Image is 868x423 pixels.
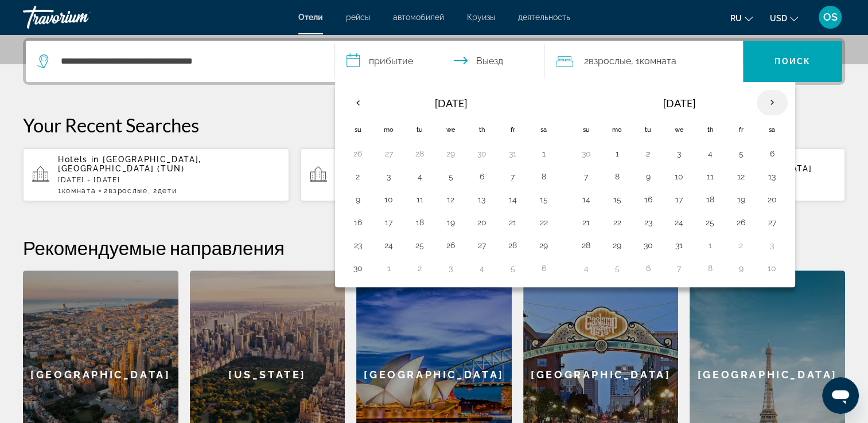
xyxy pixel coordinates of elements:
span: ru [730,14,742,23]
button: Day 6 [639,260,657,276]
button: Day 2 [732,237,750,253]
button: Day 16 [639,191,657,207]
span: Hotels in [58,155,99,164]
button: Day 29 [442,146,460,162]
button: Day 13 [763,169,781,185]
h2: Рекомендуемые направления [23,236,845,259]
button: Day 23 [639,214,657,230]
button: Day 1 [380,260,398,276]
button: Day 17 [670,191,688,207]
button: Day 26 [349,146,367,162]
a: Отели [298,13,323,22]
button: Day 4 [411,169,429,185]
button: Select check in and out date [335,41,545,82]
button: Day 29 [608,237,626,253]
button: Day 11 [701,169,719,185]
a: рейсы [346,13,370,22]
button: Day 5 [442,169,460,185]
button: Hotels in [GEOGRAPHIC_DATA], [GEOGRAPHIC_DATA] (TUN)[DATE] - [DATE]1Комната2Взрослые, 2Дети [23,148,289,202]
button: Day 8 [535,169,553,185]
button: Day 4 [701,146,719,162]
button: Day 30 [577,146,595,162]
button: Day 10 [670,169,688,185]
button: Day 6 [763,146,781,162]
button: Day 12 [442,191,460,207]
th: [DATE] [373,89,528,117]
button: Day 7 [577,169,595,185]
button: Day 31 [504,146,522,162]
button: Day 4 [577,260,595,276]
button: Day 28 [411,146,429,162]
button: Day 30 [639,237,657,253]
button: Day 7 [670,260,688,276]
iframe: Schaltfläche zum Öffnen des Messaging-Fensters [822,377,859,414]
button: Day 22 [535,214,553,230]
button: User Menu [815,5,845,29]
button: Day 1 [535,146,553,162]
a: деятельность [518,13,570,22]
button: Day 12 [732,169,750,185]
span: Комната [62,187,96,195]
span: [GEOGRAPHIC_DATA], [GEOGRAPHIC_DATA] (TUN) [58,155,201,173]
span: Комната [639,56,676,66]
button: Day 10 [380,191,398,207]
button: Day 20 [473,214,491,230]
button: Day 3 [670,146,688,162]
button: Day 29 [535,237,553,253]
button: Day 8 [608,169,626,185]
button: Day 14 [577,191,595,207]
button: Hotels in Furtwangen, [GEOGRAPHIC_DATA], [GEOGRAPHIC_DATA][DATE] - [DATE][PERSON_NAME]1Комната2Вз... [301,148,567,202]
button: Day 30 [349,260,367,276]
span: 2 [583,53,630,69]
button: Day 19 [732,191,750,207]
button: Day 9 [639,169,657,185]
a: Travorium [23,2,138,32]
button: Day 8 [701,260,719,276]
button: Day 9 [349,191,367,207]
button: Day 6 [535,260,553,276]
button: Day 30 [473,146,491,162]
span: 1 [58,187,96,195]
a: автомобилей [393,13,444,22]
button: Day 23 [349,237,367,253]
button: Day 25 [701,214,719,230]
button: Day 22 [608,214,626,230]
button: Day 18 [411,214,429,230]
button: Day 16 [349,214,367,230]
button: Day 3 [380,169,398,185]
button: Day 26 [442,237,460,253]
button: Day 6 [473,169,491,185]
button: Day 28 [504,237,522,253]
table: Right calendar grid [571,89,788,280]
button: Search [743,41,842,82]
th: [DATE] [602,89,757,117]
button: Day 9 [732,260,750,276]
span: Круизы [467,13,495,22]
span: USD [770,14,787,23]
button: Day 14 [504,191,522,207]
button: Previous month [342,89,373,116]
button: Day 7 [504,169,522,185]
input: Search hotel destination [60,53,317,70]
button: Day 20 [763,191,781,207]
button: Day 11 [411,191,429,207]
button: Day 21 [577,214,595,230]
span: OS [823,11,838,23]
button: Day 2 [349,169,367,185]
span: Взрослые [108,187,147,195]
span: , 2 [148,187,177,195]
button: Day 3 [763,237,781,253]
button: Day 27 [473,237,491,253]
button: Day 21 [504,214,522,230]
button: Day 28 [577,237,595,253]
button: Day 5 [608,260,626,276]
button: Day 3 [442,260,460,276]
button: Day 18 [701,191,719,207]
p: [DATE] - [DATE] [58,176,280,184]
button: Day 1 [608,146,626,162]
button: Day 2 [639,146,657,162]
button: Day 26 [732,214,750,230]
